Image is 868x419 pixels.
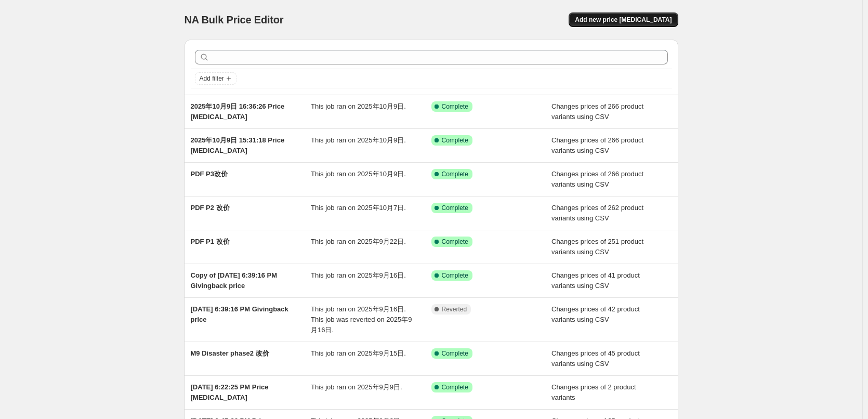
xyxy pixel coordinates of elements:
[442,136,468,145] span: Complete
[311,238,406,245] span: This job ran on 2025年9月22日.
[442,271,468,280] span: Complete
[442,305,467,313] span: Reverted
[551,271,640,290] span: Changes prices of 41 product variants using CSV
[551,238,643,256] span: Changes prices of 251 product variants using CSV
[551,305,640,323] span: Changes prices of 42 product variants using CSV
[551,136,643,154] span: Changes prices of 266 product variants using CSV
[311,102,406,110] span: This job ran on 2025年10月9日.
[311,349,406,357] span: This job ran on 2025年9月15日.
[191,383,269,401] span: [DATE] 6:22:25 PM Price [MEDICAL_DATA]
[442,238,468,246] span: Complete
[442,102,468,111] span: Complete
[575,16,672,24] span: Add new price [MEDICAL_DATA]
[551,349,640,368] span: Changes prices of 45 product variants using CSV
[442,383,468,391] span: Complete
[311,305,412,334] span: This job ran on 2025年9月16日. This job was reverted on 2025年9月16日.
[442,204,468,212] span: Complete
[185,14,284,25] span: NA Bulk Price Editor
[311,271,406,279] span: This job ran on 2025年9月16日.
[191,136,285,154] span: 2025年10月9日 15:31:18 Price [MEDICAL_DATA]
[195,72,236,85] button: Add filter
[191,102,285,121] span: 2025年10月9日 16:36:26 Price [MEDICAL_DATA]
[191,170,228,178] span: PDF P3改价
[200,74,224,83] span: Add filter
[551,102,643,121] span: Changes prices of 266 product variants using CSV
[191,305,288,323] span: [DATE] 6:39:16 PM Givingback price
[191,271,278,290] span: Copy of [DATE] 6:39:16 PM Givingback price
[311,383,402,391] span: This job ran on 2025年9月9日.
[311,170,406,178] span: This job ran on 2025年10月9日.
[191,204,230,212] span: PDF P2 改价
[442,349,468,358] span: Complete
[191,238,230,245] span: PDF P1 改价
[551,170,643,188] span: Changes prices of 266 product variants using CSV
[191,349,269,357] span: M9 Disaster phase2 改价
[551,204,643,222] span: Changes prices of 262 product variants using CSV
[311,204,406,212] span: This job ran on 2025年10月7日.
[311,136,406,144] span: This job ran on 2025年10月9日.
[551,383,636,401] span: Changes prices of 2 product variants
[569,12,678,27] button: Add new price [MEDICAL_DATA]
[442,170,468,178] span: Complete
